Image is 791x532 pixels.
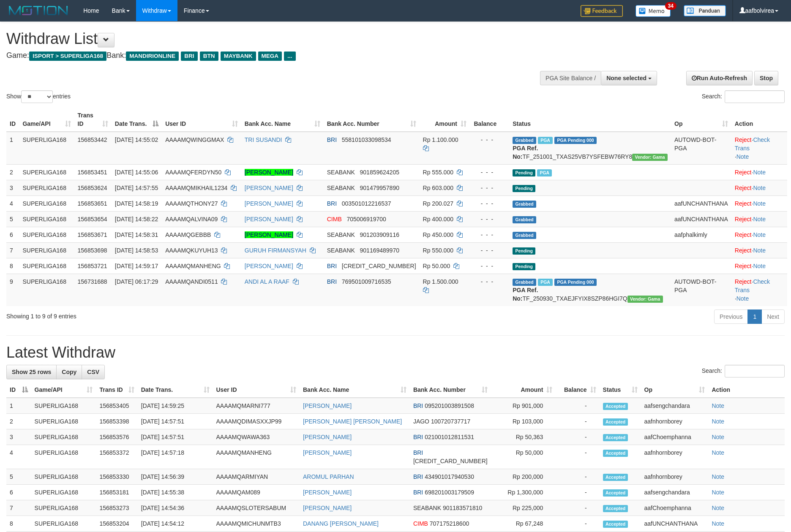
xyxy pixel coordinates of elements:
[78,136,107,143] span: 156853442
[425,473,474,480] span: Copy 434901017940530 to clipboard
[241,108,324,132] th: Bank Acc. Name: activate to sort column ascending
[31,500,96,516] td: SUPERLIGA168
[6,242,19,258] td: 7
[115,169,158,176] span: [DATE] 14:55:06
[725,90,785,103] input: Search:
[431,418,470,425] span: Copy 100720737717 to clipboard
[731,164,787,180] td: ·
[686,71,753,85] a: Run Auto-Refresh
[303,489,352,496] a: [PERSON_NAME]
[684,5,726,16] img: panduan.png
[671,227,731,242] td: aafphalkimly
[115,278,158,285] span: [DATE] 06:17:29
[420,108,470,132] th: Amount: activate to sort column ascending
[6,429,31,445] td: 3
[342,136,391,143] span: Copy 558101033098534 to clipboard
[636,5,671,17] img: Button%20Memo.svg
[641,445,709,469] td: aafnhornborey
[413,434,423,440] span: BRI
[138,485,213,500] td: [DATE] 14:55:38
[473,215,506,223] div: - - -
[213,429,300,445] td: AAAAMQWAWA363
[115,200,158,207] span: [DATE] 14:58:19
[731,258,787,274] td: ·
[556,500,599,516] td: -
[509,108,671,132] th: Status
[712,489,724,496] a: Note
[425,489,474,496] span: Copy 698201003179509 to clipboard
[538,137,553,144] span: Marked by aafsengchandara
[6,398,31,414] td: 1
[303,402,352,409] a: [PERSON_NAME]
[62,369,76,375] span: Copy
[19,274,74,306] td: SUPERLIGA168
[540,71,601,85] div: PGA Site Balance /
[165,247,218,254] span: AAAAMQKUYUH13
[735,169,752,176] a: Reject
[342,263,416,269] span: Copy 177201002106533 to clipboard
[82,365,105,379] a: CSV
[641,469,709,485] td: aafnhornborey
[603,489,628,497] span: Accepted
[473,199,506,208] div: - - -
[19,108,74,132] th: Game/API: activate to sort column ascending
[753,216,766,223] a: Note
[303,418,402,425] a: [PERSON_NAME] [PERSON_NAME]
[731,132,787,165] td: · ·
[6,382,31,398] th: ID: activate to sort column descending
[78,263,107,269] span: 156853721
[6,195,19,211] td: 4
[556,429,599,445] td: -
[31,445,96,469] td: SUPERLIGA168
[138,469,213,485] td: [DATE] 14:56:39
[213,500,300,516] td: AAAAMQSLOTERSABUM
[513,287,538,302] b: PGA Ref. No:
[473,262,506,270] div: - - -
[78,185,107,191] span: 156853624
[245,247,306,254] a: GURUH FIRMANSYAH
[6,164,19,180] td: 2
[603,474,628,481] span: Accepted
[601,71,657,85] button: None selected
[581,5,623,17] img: Feedback.jpg
[245,263,293,269] a: [PERSON_NAME]
[736,295,749,302] a: Note
[115,185,158,191] span: [DATE] 14:57:55
[200,52,218,61] span: BTN
[708,382,785,398] th: Action
[300,382,410,398] th: Bank Acc. Name: activate to sort column ascending
[78,200,107,207] span: 156853651
[671,195,731,211] td: aafUNCHANTHANA
[423,200,453,207] span: Rp 200.027
[19,164,74,180] td: SUPERLIGA168
[473,136,506,144] div: - - -
[491,445,556,469] td: Rp 50,000
[423,263,450,269] span: Rp 50.000
[6,485,31,500] td: 6
[6,309,323,320] div: Showing 1 to 9 of 9 entries
[735,247,752,254] a: Reject
[303,505,352,511] a: [PERSON_NAME]
[6,344,785,361] h1: Latest Withdraw
[423,216,453,223] span: Rp 400.000
[165,136,224,143] span: AAAAMQWINGGMAX
[747,309,762,324] a: 1
[31,485,96,500] td: SUPERLIGA168
[491,485,556,500] td: Rp 1,300,000
[165,169,221,176] span: AAAAMQFERDYN50
[165,263,221,269] span: AAAAMQMANHENG
[245,278,289,285] a: ANDI AL A RAAF
[303,434,352,440] a: [PERSON_NAME]
[74,108,112,132] th: Trans ID: activate to sort column ascending
[245,216,293,223] a: [PERSON_NAME]
[731,242,787,258] td: ·
[6,445,31,469] td: 4
[731,180,787,195] td: ·
[753,263,766,269] a: Note
[413,449,423,456] span: BRI
[509,274,671,306] td: TF_250930_TXAEJFYIX8SZP86HGI7Q
[554,279,597,286] span: PGA Pending
[6,258,19,274] td: 8
[162,108,241,132] th: User ID: activate to sort column ascending
[671,274,731,306] td: AUTOWD-BOT-PGA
